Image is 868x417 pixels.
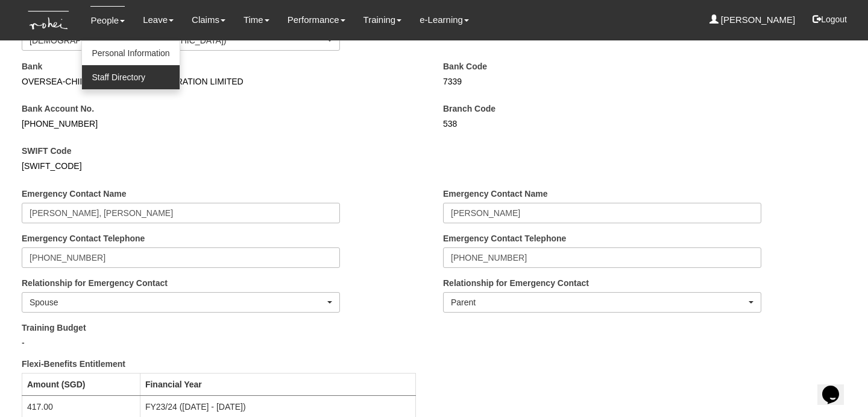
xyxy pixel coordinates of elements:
label: Emergency Contact Name [443,188,548,200]
p: 538 [443,118,761,130]
div: - [22,337,416,349]
div: Parent [451,296,746,308]
button: Spouse [22,292,340,313]
label: Emergency Contact Telephone [22,232,145,244]
button: Parent [443,292,761,313]
a: People [90,6,125,34]
button: Logout [804,5,855,34]
label: Bank [22,60,42,72]
label: Emergency Contact Telephone [443,232,566,244]
a: Time [244,6,269,34]
a: Claims [192,6,225,34]
label: Branch Code [443,103,495,115]
a: Leave [143,6,174,34]
label: Training Budget [22,322,86,334]
p: OVERSEA-CHINESE BANKING CORPORATION LIMITED [22,75,340,88]
p: 7339 [443,75,761,88]
a: Staff Directory [82,65,179,89]
label: Flexi-Benefits Entitlement [22,358,125,370]
a: Personal Information [82,41,179,65]
th: Amount (SGD) [22,373,140,395]
label: SWIFT Code [22,145,71,157]
p: [SWIFT_CODE] [22,160,340,172]
label: Bank Account No. [22,103,94,115]
a: Training [363,6,402,34]
label: Emergency Contact Name [22,188,127,200]
a: [PERSON_NAME] [709,6,796,34]
iframe: chat widget [817,369,856,405]
th: Financial Year [140,373,415,395]
label: Bank Code [443,60,487,72]
a: e-Learning [420,6,469,34]
p: [PHONE_NUMBER] [22,118,340,130]
label: Relationship for Emergency Contact [443,277,589,289]
a: Performance [288,6,345,34]
label: Relationship for Emergency Contact [22,277,168,289]
div: Spouse [30,296,325,308]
